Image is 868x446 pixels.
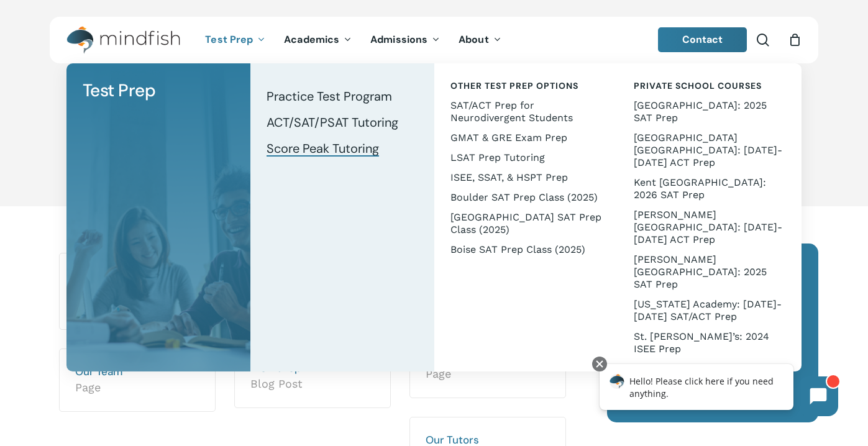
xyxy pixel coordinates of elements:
[630,205,789,250] a: [PERSON_NAME][GEOGRAPHIC_DATA]: [DATE]-[DATE] ACT Prep
[361,35,449,45] a: Admissions
[634,298,782,322] span: [US_STATE] Academy: [DATE]-[DATE] SAT/ACT Prep
[459,33,489,46] span: About
[263,135,422,162] a: Score Peak Tutoring
[284,33,339,46] span: Academics
[630,173,789,205] a: Kent [GEOGRAPHIC_DATA]: 2026 SAT Prep
[630,294,789,327] a: [US_STATE] Academy: [DATE]-[DATE] SAT/ACT Prep
[634,80,762,91] span: Private School Courses
[450,211,601,235] span: [GEOGRAPHIC_DATA] SAT Prep Class (2025)
[447,76,606,96] a: Other Test Prep Options
[267,88,392,104] span: Practice Test Program
[788,33,802,47] a: Cart
[267,140,379,157] span: Score Peak Tutoring
[447,168,606,188] a: ISEE, SSAT, & HSPT Prep
[447,188,606,207] a: Boulder SAT Prep Class (2025)
[75,380,199,395] span: Page
[634,176,766,201] span: Kent [GEOGRAPHIC_DATA]: 2026 SAT Prep
[630,96,789,128] a: [GEOGRAPHIC_DATA]: 2025 SAT Prep
[447,148,606,168] a: LSAT Prep Tutoring
[447,96,606,128] a: SAT/ACT Prep for Neurodivergent Students
[449,35,511,45] a: About
[450,171,568,183] span: ISEE, SSAT, & HSPT Prep
[450,132,567,143] span: GMAT & GRE Exam Prep
[426,366,550,381] span: Page
[634,330,769,355] span: St. [PERSON_NAME]’s: 2024 ISEE Prep
[634,209,782,245] span: [PERSON_NAME][GEOGRAPHIC_DATA]: [DATE]-[DATE] ACT Prep
[634,253,767,290] span: [PERSON_NAME][GEOGRAPHIC_DATA]: 2025 SAT Prep
[682,33,723,46] span: Contact
[263,83,422,109] a: Practice Test Program
[658,27,747,52] a: Contact
[630,327,789,359] a: St. [PERSON_NAME]’s: 2024 ISEE Prep
[450,243,585,255] span: Boise SAT Prep Class (2025)
[630,76,789,96] a: Private School Courses
[634,99,767,124] span: [GEOGRAPHIC_DATA]: 2025 SAT Prep
[447,128,606,148] a: GMAT & GRE Exam Prep
[587,354,851,429] iframe: Chatbot
[50,107,818,138] h1: Results For
[630,128,789,173] a: [GEOGRAPHIC_DATA] [GEOGRAPHIC_DATA]: [DATE]-[DATE] ACT Prep
[447,207,606,240] a: [GEOGRAPHIC_DATA] SAT Prep Class (2025)
[370,33,427,46] span: Admissions
[267,114,398,130] span: ACT/SAT/PSAT Tutoring
[447,240,606,260] a: Boise SAT Prep Class (2025)
[450,191,598,203] span: Boulder SAT Prep Class (2025)
[196,17,510,63] nav: Main Menu
[79,76,238,106] a: Test Prep
[250,376,375,391] span: Blog Post
[450,80,578,91] span: Other Test Prep Options
[634,132,782,168] span: [GEOGRAPHIC_DATA] [GEOGRAPHIC_DATA]: [DATE]-[DATE] ACT Prep
[630,250,789,294] a: [PERSON_NAME][GEOGRAPHIC_DATA]: 2025 SAT Prep
[50,17,818,63] header: Main Menu
[263,109,422,135] a: ACT/SAT/PSAT Tutoring
[275,35,361,45] a: Academics
[196,35,275,45] a: Test Prep
[205,33,253,46] span: Test Prep
[450,99,573,124] span: SAT/ACT Prep for Neurodivergent Students
[450,152,545,163] span: LSAT Prep Tutoring
[83,79,156,102] span: Test Prep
